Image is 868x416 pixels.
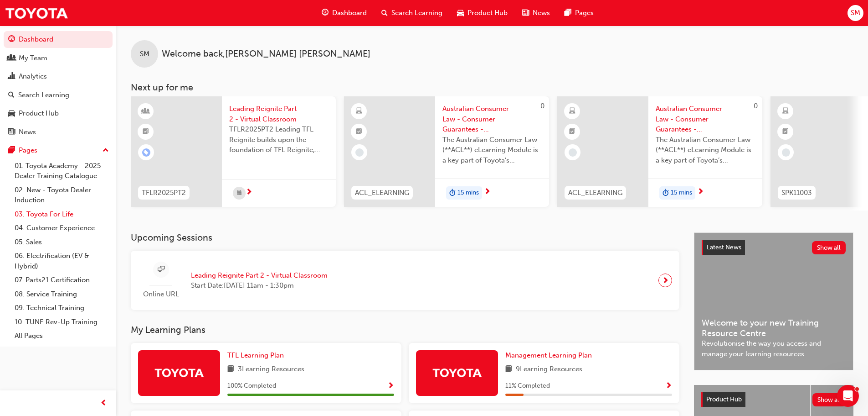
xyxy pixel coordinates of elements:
span: TFL Learning Plan [227,351,284,359]
a: Product HubShow all [701,392,846,407]
span: learningResourceType_ELEARNING-icon [569,105,575,117]
div: News [19,127,36,137]
div: Analytics [19,71,47,82]
a: TFLR2025PT2Leading Reignite Part 2 - Virtual ClassroomTFLR2025PT2 Leading TFL Reignite builds upo... [131,96,336,207]
a: 0ACL_ELEARNINGAustralian Consumer Law - Consumer Guarantees - eLearning moduleThe Australian Cons... [344,96,549,207]
a: 0ACL_ELEARNINGAustralian Consumer Law - Consumer Guarantees - eLearning moduleThe Australian Cons... [557,96,762,207]
span: car-icon [8,110,15,118]
button: DashboardMy TeamAnalyticsSearch LearningProduct HubNews [4,29,113,142]
span: 0 [754,102,758,110]
button: Pages [4,142,113,159]
a: 03. Toyota For Life [11,207,113,221]
span: learningResourceType_ELEARNING-icon [782,105,789,117]
div: Search Learning [18,90,69,100]
span: booktick-icon [356,126,362,138]
button: Show all [812,241,846,254]
span: 15 mins [671,188,692,198]
a: 09. Technical Training [11,301,113,315]
a: Trak [5,3,68,23]
a: 06. Electrification (EV & Hybrid) [11,249,113,273]
a: 10. TUNE Rev-Up Training [11,315,113,329]
a: guage-iconDashboard [314,4,374,22]
span: news-icon [8,128,15,137]
div: Pages [19,145,37,156]
button: SM [847,5,863,21]
span: 11 % Completed [505,381,550,391]
h3: Next up for me [116,82,868,93]
span: Leading Reignite Part 2 - Virtual Classroom [191,270,328,281]
iframe: Intercom live chat [837,385,859,407]
a: My Team [4,50,113,67]
button: Show all [812,393,847,406]
span: guage-icon [8,36,15,44]
span: Dashboard [332,8,367,18]
span: Show Progress [665,382,672,390]
span: booktick-icon [569,126,575,138]
span: sessionType_ONLINE_URL-icon [158,264,164,275]
a: car-iconProduct Hub [450,4,515,22]
div: Product Hub [19,108,59,119]
a: Online URLLeading Reignite Part 2 - Virtual ClassroomStart Date:[DATE] 11am - 1:30pm [138,258,672,303]
span: Product Hub [706,395,742,403]
span: learningRecordVerb_NONE-icon [355,148,364,157]
span: people-icon [8,54,15,63]
span: The Australian Consumer Law (**ACL**) eLearning Module is a key part of Toyota’s compliance progr... [656,135,755,166]
span: duration-icon [663,187,669,199]
span: Pages [575,8,594,18]
span: Management Learning Plan [505,351,592,359]
span: ACL_ELEARNING [355,188,409,198]
span: up-icon [103,145,109,157]
span: 3 Learning Resources [238,364,304,375]
span: learningRecordVerb_NONE-icon [782,148,790,157]
span: learningRecordVerb_NONE-icon [569,148,577,157]
span: pages-icon [8,147,15,155]
a: 05. Sales [11,235,113,249]
a: 02. New - Toyota Dealer Induction [11,183,113,207]
span: search-icon [381,7,388,19]
span: next-icon [246,189,252,197]
a: 07. Parts21 Certification [11,273,113,287]
span: learningResourceType_ELEARNING-icon [356,105,362,117]
span: Leading Reignite Part 2 - Virtual Classroom [229,104,329,124]
span: 0 [540,102,544,110]
span: Online URL [138,289,184,300]
span: Latest News [707,243,741,251]
span: book-icon [227,364,234,375]
span: Start Date: [DATE] 11am - 1:30pm [191,280,328,291]
a: Search Learning [4,87,113,104]
div: My Team [19,53,47,63]
span: TFLR2025PT2 [142,188,186,198]
a: 01. Toyota Academy - 2025 Dealer Training Catalogue [11,159,113,183]
img: Trak [154,364,204,380]
span: The Australian Consumer Law (**ACL**) eLearning Module is a key part of Toyota’s compliance progr... [442,135,542,166]
span: next-icon [484,188,491,196]
h3: My Learning Plans [131,325,679,335]
span: Search Learning [391,8,442,18]
a: TFL Learning Plan [227,350,288,361]
span: ACL_ELEARNING [568,188,622,198]
a: 08. Service Training [11,287,113,301]
span: TFLR2025PT2 Leading TFL Reignite builds upon the foundation of TFL Reignite, reaffirming our comm... [229,124,329,155]
a: news-iconNews [515,4,557,22]
span: Show Progress [387,382,394,390]
span: 15 mins [457,188,479,198]
a: Management Learning Plan [505,350,596,361]
span: news-icon [522,7,529,19]
span: Australian Consumer Law - Consumer Guarantees - eLearning module [656,104,755,135]
span: Welcome to your new Training Resource Centre [702,318,846,338]
span: SM [140,49,149,59]
span: prev-icon [100,398,107,409]
a: News [4,124,113,141]
span: car-icon [457,7,464,19]
span: next-icon [662,274,669,287]
img: Trak [432,364,482,380]
span: duration-icon [449,187,456,199]
span: Revolutionise the way you access and manage your learning resources. [702,338,846,359]
a: Dashboard [4,31,113,48]
a: All Pages [11,329,113,343]
span: pages-icon [565,7,571,19]
a: Product Hub [4,105,113,122]
span: SM [851,8,860,18]
span: learningRecordVerb_ENROLL-icon [142,148,150,157]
